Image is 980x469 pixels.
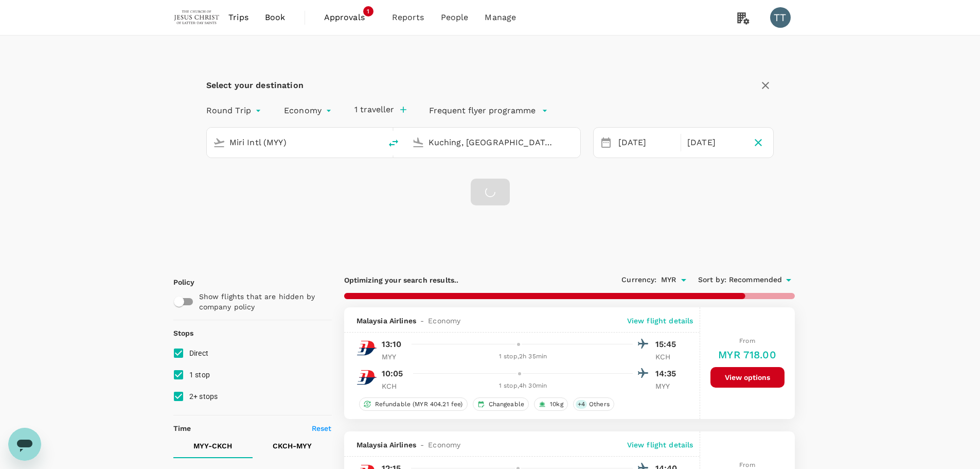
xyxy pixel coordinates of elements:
[585,400,614,409] span: Others
[193,441,232,451] p: MYY - CKCH
[739,461,755,468] span: From
[414,381,633,391] div: 1 stop , 4h 30min
[382,368,403,380] p: 10:05
[206,102,264,119] div: Round Trip
[189,371,210,379] span: 1 stop
[173,6,221,29] img: The Malaysian Church of Jesus Christ of Latter-day Saints
[357,316,417,326] span: Malaysia Airlines
[189,392,218,401] span: 2+ stops
[710,367,785,388] button: View options
[683,133,747,153] div: [DATE]
[655,352,681,362] p: KCH
[392,11,424,24] span: Reports
[573,397,614,411] div: +4Others
[381,131,406,155] button: delete
[382,338,402,351] p: 13:10
[382,352,407,362] p: MYY
[414,352,633,362] div: 1 stop , 2h 35min
[429,134,559,150] input: Going to
[718,346,776,363] h6: MYR 718.00
[173,329,194,337] strong: Stops
[655,368,681,380] p: 14:35
[546,400,567,409] span: 10kg
[344,275,569,285] p: Optimizing your search results..
[627,440,693,450] p: View flight details
[621,274,656,286] span: Currency :
[573,141,575,143] button: Open
[739,337,755,344] span: From
[229,134,360,150] input: Depart from
[173,423,191,433] p: Time
[473,397,529,411] div: Changeable
[416,316,428,326] span: -
[485,11,516,24] span: Manage
[371,400,467,409] span: Refundable (MYR 404.21 fee)
[206,78,304,93] div: Select your destination
[173,277,183,287] p: Policy
[429,105,536,117] p: Frequent flyer programme
[676,273,691,287] button: Open
[284,102,334,119] div: Economy
[576,400,587,409] span: + 4
[382,381,407,391] p: KCH
[534,397,568,411] div: 10kg
[357,440,417,450] span: Malaysia Airlines
[698,274,726,286] span: Sort by :
[312,423,332,433] p: Reset
[428,316,460,326] span: Economy
[614,133,679,153] div: [DATE]
[265,11,286,24] span: Book
[8,428,41,461] iframe: Button to launch messaging window
[441,11,469,24] span: People
[363,6,373,16] span: 1
[428,440,460,450] span: Economy
[416,440,428,450] span: -
[655,338,681,351] p: 15:45
[228,11,248,24] span: Trips
[729,274,782,286] span: Recommended
[354,105,406,115] button: 1 traveller
[273,441,312,451] p: CKCH - MYY
[655,381,681,391] p: MYY
[189,349,209,357] span: Direct
[359,397,468,411] div: Refundable (MYR 404.21 fee)
[199,291,325,312] p: Show flights that are hidden by company policy
[485,400,529,409] span: Changeable
[627,316,693,326] p: View flight details
[324,11,376,24] span: Approvals
[429,105,548,117] button: Frequent flyer programme
[357,338,377,358] img: MH
[374,141,376,143] button: Open
[770,7,791,28] div: TT
[357,367,377,388] img: MH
